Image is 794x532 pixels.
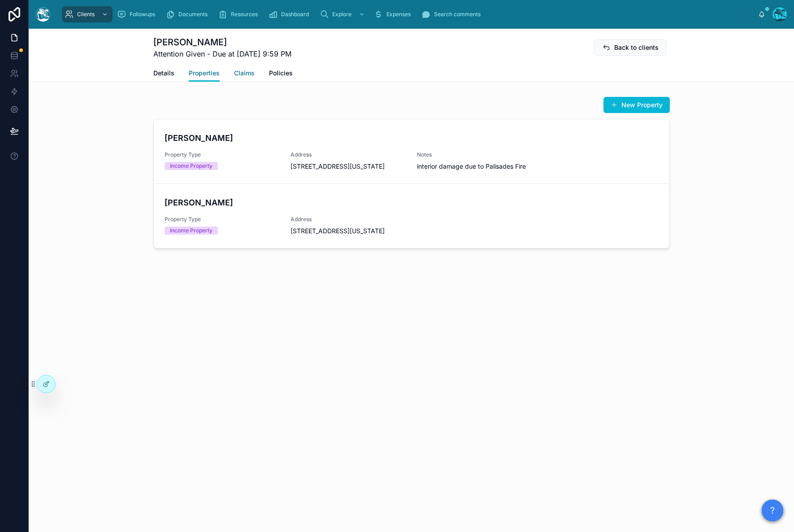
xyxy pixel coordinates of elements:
a: Search comments [419,6,487,22]
h4: [PERSON_NAME] [165,196,659,209]
span: Followups [130,11,155,18]
span: Back to clients [614,43,659,52]
img: App logo [36,7,50,22]
a: Expenses [371,6,417,22]
span: Address [291,151,406,158]
button: ? [762,500,783,521]
a: Dashboard [266,6,315,22]
span: [STREET_ADDRESS][US_STATE] [291,227,406,235]
button: Back to clients [594,39,666,56]
span: interior damage due to Palisades Fire [417,162,533,171]
a: Policies [269,65,293,83]
button: New Property [603,97,670,113]
span: Details [153,69,174,78]
a: Followups [114,6,161,22]
a: Clients [62,6,113,22]
span: Attention Given - Due at [DATE] 9:59 PM [153,48,291,59]
span: Property Type [165,151,280,158]
a: Properties [189,65,220,82]
span: Documents [178,11,208,18]
span: Claims [234,69,255,78]
span: Property Type [165,216,280,223]
span: Search comments [434,11,481,18]
a: [PERSON_NAME]Property TypeIncome PropertyAddress[STREET_ADDRESS][US_STATE] [154,183,669,248]
a: Details [153,65,174,83]
a: Claims [234,65,255,83]
span: Explore [332,11,351,18]
div: Income Property [170,227,213,235]
span: Resources [231,11,258,18]
div: Income Property [170,162,213,170]
span: Policies [269,69,293,78]
h1: [PERSON_NAME] [153,36,291,48]
span: Properties [189,69,220,78]
span: Notes [417,151,533,158]
span: Dashboard [281,11,309,18]
a: [PERSON_NAME]Property TypeIncome PropertyAddress[STREET_ADDRESS][US_STATE]Notesinterior damage du... [154,119,669,183]
span: Address [291,216,406,223]
a: Documents [163,6,214,22]
h4: [PERSON_NAME] [165,132,659,144]
span: Expenses [386,11,411,18]
a: Resources [216,6,264,22]
span: [STREET_ADDRESS][US_STATE] [291,162,406,171]
span: Clients [77,11,95,18]
div: scrollable content [57,4,758,24]
a: Explore [317,6,369,22]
